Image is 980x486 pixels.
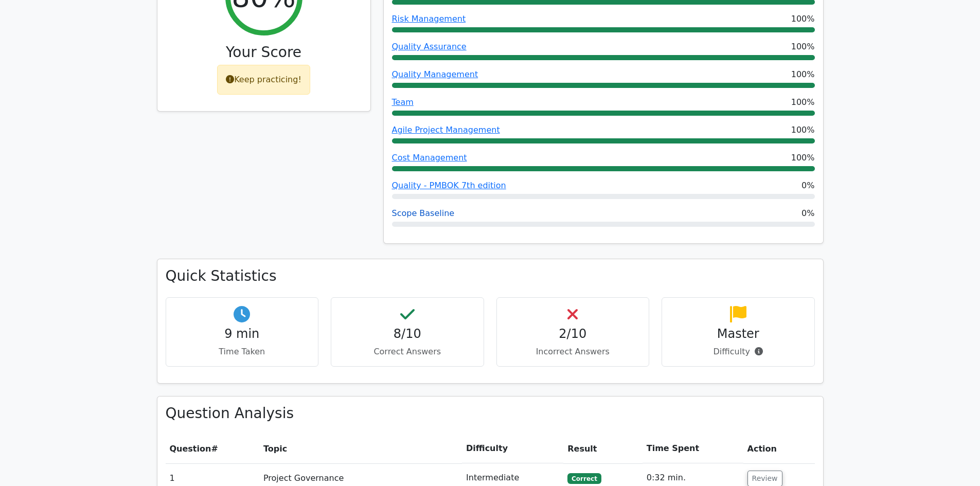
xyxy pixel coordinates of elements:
[801,179,814,192] span: 0%
[392,153,467,163] a: Cost Management
[670,327,806,341] h4: Master
[170,444,211,454] span: Question
[166,434,259,463] th: #
[166,267,815,285] h3: Quick Statistics
[791,41,815,53] span: 100%
[392,69,478,79] a: Quality Management
[392,14,466,24] a: Risk Management
[259,434,462,463] th: Topic
[791,68,815,81] span: 100%
[791,152,815,164] span: 100%
[392,181,506,190] a: Quality - PMBOK 7th edition
[563,434,643,463] th: Result
[392,97,414,107] a: Team
[166,44,362,61] h3: Your Score
[392,208,455,218] a: Scope Baseline
[505,346,641,358] p: Incorrect Answers
[791,124,815,136] span: 100%
[743,434,815,463] th: Action
[340,346,475,358] p: Correct Answers
[670,346,806,358] p: Difficulty
[462,434,563,463] th: Difficulty
[217,65,310,95] div: Keep practicing!
[166,405,815,422] h3: Question Analysis
[392,125,500,135] a: Agile Project Management
[174,327,310,341] h4: 9 min
[801,207,814,220] span: 0%
[643,434,743,463] th: Time Spent
[791,96,815,109] span: 100%
[791,13,815,25] span: 100%
[174,346,310,358] p: Time Taken
[505,327,641,341] h4: 2/10
[392,42,467,51] a: Quality Assurance
[340,327,475,341] h4: 8/10
[567,473,601,483] span: Correct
